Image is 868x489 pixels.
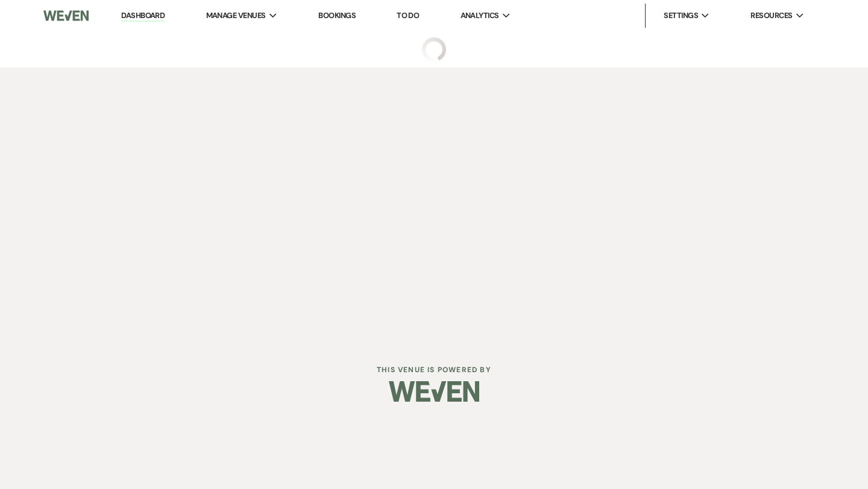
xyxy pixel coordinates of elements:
span: Manage Venues [206,10,266,22]
a: Dashboard [121,10,165,22]
img: loading spinner [422,37,446,61]
span: Resources [750,10,792,22]
a: To Do [397,10,419,20]
span: Settings [664,10,698,22]
span: Analytics [461,10,499,22]
a: Bookings [318,10,356,20]
img: Weven Logo [43,3,89,28]
img: Weven Logo [389,370,479,413]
